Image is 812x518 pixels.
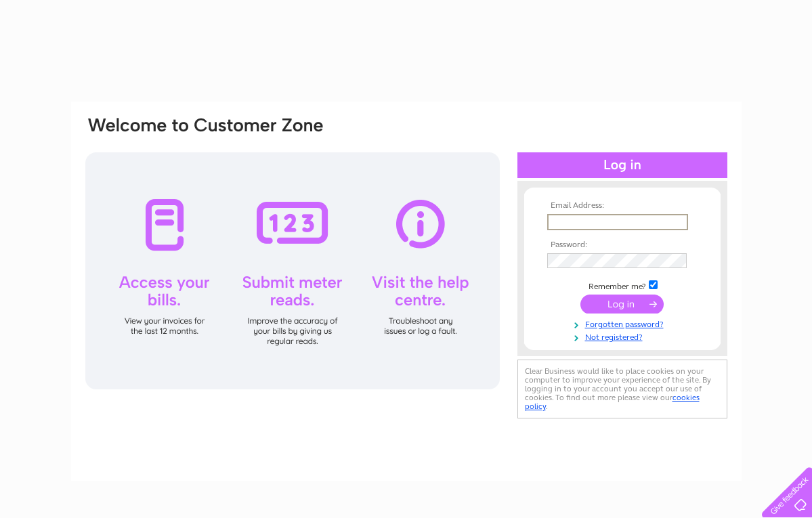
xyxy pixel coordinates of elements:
td: Remember me? [544,278,701,292]
th: Email Address: [544,201,701,211]
a: Forgotten password? [547,317,701,330]
input: Submit [580,295,664,314]
a: Not registered? [547,330,701,343]
a: cookies policy [525,393,700,411]
div: Clear Business would like to place cookies on your computer to improve your experience of the sit... [517,360,727,418]
th: Password: [544,240,701,250]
